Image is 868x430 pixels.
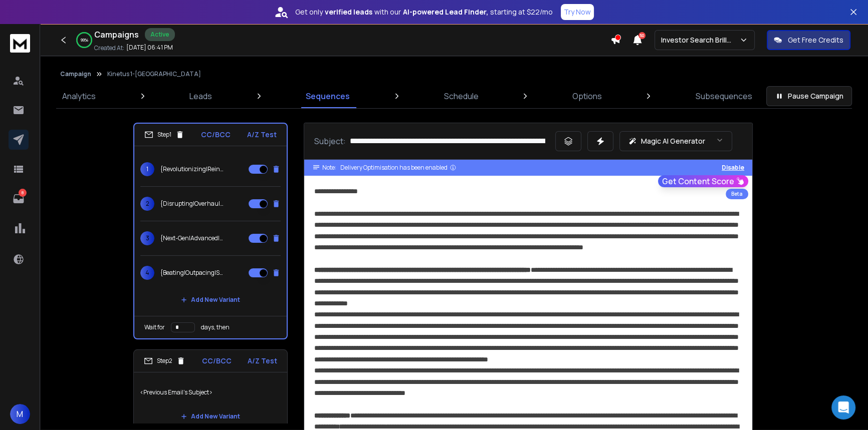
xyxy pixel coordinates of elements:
button: Add New Variant [173,290,248,310]
p: [DATE] 06:41 PM [126,44,173,52]
button: Get Content Score [658,175,748,187]
div: Open Intercom Messenger [831,395,855,419]
a: Analytics [56,84,102,108]
p: {Disrupting|Overhauling|Challenging|Redefining} {Tesla’s|Tesla} {Engines|Motor Tech|Powertrain}: ... [160,200,225,208]
p: 8 [19,189,27,197]
p: Subsequences [696,90,752,102]
a: Subsequences [690,84,758,108]
button: M [10,404,30,424]
div: Step 2 [144,356,185,365]
button: Disable [722,164,744,172]
p: Investor Search Brillwood [661,35,739,45]
p: Schedule [444,90,479,102]
p: Options [572,90,602,102]
p: days, then [201,323,230,331]
button: Try Now [561,4,594,20]
p: Subject: [314,135,346,147]
a: Options [566,84,608,108]
p: CC/BCC [202,356,232,366]
p: Created At: [94,44,124,52]
p: Kinetus 1-[GEOGRAPHIC_DATA] [107,70,201,78]
button: Add New Variant [173,406,248,426]
p: Leads [189,90,212,102]
li: Step1CC/BCCA/Z Test1{Revolutionizing|Reinventing|Transforming|Reimagining} {Electric Motors|EV Mo... [133,123,288,339]
p: Try Now [564,7,591,17]
strong: AI-powered Lead Finder, [403,7,488,17]
p: CC/BCC [201,130,231,140]
a: 8 [9,189,29,209]
h1: Campaigns [94,29,139,41]
p: Sequences [306,90,350,102]
button: Pause Campaign [766,86,852,106]
button: Campaign [60,70,91,78]
span: Note: [322,164,336,172]
p: Analytics [62,90,96,102]
span: 1 [140,162,154,176]
span: 2 [140,197,154,211]
p: {Next-Gen|Advanced|Breakthrough} {Axial-Flux|Axial Flux|Axial-Drive|Axial} {Motors|Engines} for {... [160,234,225,242]
p: {Revolutionizing|Reinventing|Transforming|Reimagining} {Electric Motors|EV Motors|EV Engines}: {$... [160,165,225,173]
span: 50 [638,32,645,39]
p: Get Free Credits [788,35,843,45]
span: 4 [140,266,154,280]
p: A/Z Test [248,356,277,366]
a: Leads [183,84,218,108]
a: Sequences [300,84,356,108]
div: Active [145,28,175,41]
div: Beta [726,189,748,199]
img: logo [10,34,30,53]
button: Get Free Credits [767,30,850,50]
div: Delivery Optimisation has been enabled [340,164,457,172]
p: Wait for [144,323,165,331]
p: A/Z Test [247,130,277,140]
button: Magic AI Generator [619,131,732,151]
strong: verified leads [325,7,372,17]
span: 3 [140,231,154,245]
p: Get only with our starting at $22/mo [295,7,553,17]
a: Schedule [438,84,485,108]
p: <Previous Email's Subject> [140,378,281,406]
div: Step 1 [144,130,184,139]
p: 99 % [81,37,88,43]
p: Magic AI Generator [641,136,705,146]
p: {Beating|Outpacing|Surpassing|Challenging} {Tesla|Tesla’s} {Tech|Technology}: {Axial-Flux|Next-Ge... [160,269,225,277]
